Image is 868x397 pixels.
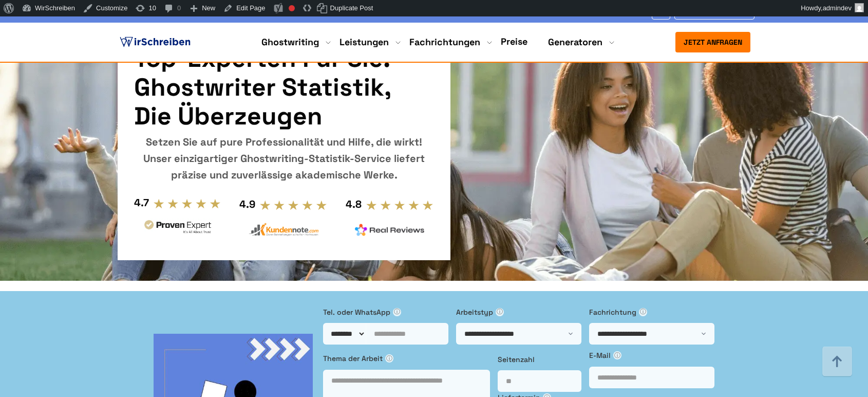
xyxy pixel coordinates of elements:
[589,306,714,318] label: Fachrichtung
[385,354,393,363] span: ⓘ
[393,308,401,316] span: ⓘ
[639,308,647,316] span: ⓘ
[501,35,527,47] a: Preise
[613,351,621,359] span: ⓘ
[355,224,425,236] img: realreviews
[153,198,221,209] img: stars
[456,306,581,318] label: Arbeitstyp
[289,5,295,11] div: Focus keyphrase not set
[589,350,714,361] label: E-Mail
[675,32,750,52] button: Jetzt anfragen
[409,36,480,48] a: Fachrichtungen
[143,219,213,238] img: provenexpert
[822,347,853,377] img: button top
[261,36,319,48] a: Ghostwriting
[323,353,490,364] label: Thema der Arbeit
[498,354,581,365] label: Seitenzahl
[259,200,328,211] img: stars
[496,308,504,316] span: ⓘ
[249,223,318,237] img: kundennote
[339,36,389,48] a: Leistungen
[548,36,602,48] a: Generatoren
[823,4,852,12] span: admindev
[134,134,434,183] div: Setzen Sie auf pure Professionalität und Hilfe, die wirkt! Unser einzigartiger Ghostwriting-Stati...
[118,34,193,50] img: logo ghostwriter-österreich
[134,194,149,211] div: 4.7
[134,44,434,131] h1: Top-Experten für Sie: Ghostwriter Statistik, die überzeugen
[346,196,362,212] div: 4.8
[366,200,434,211] img: stars
[323,306,448,318] label: Tel. oder WhatsApp
[239,196,255,212] div: 4.9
